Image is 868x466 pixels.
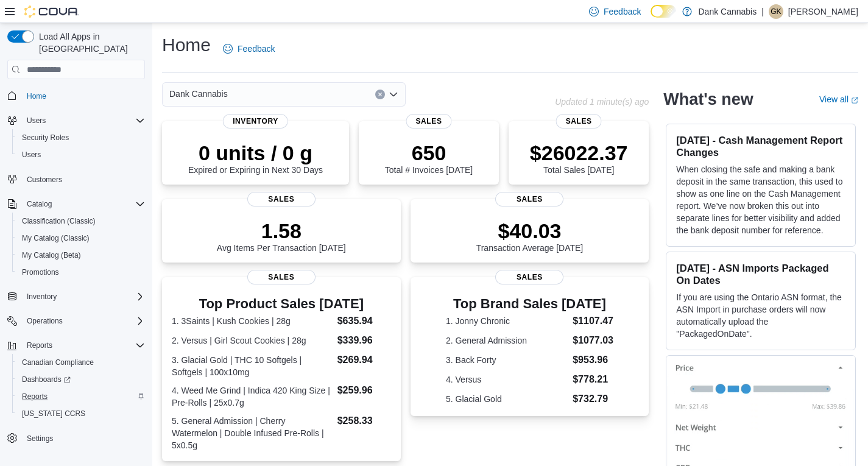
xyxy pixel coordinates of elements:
button: Inventory [2,288,150,305]
a: [US_STATE] CCRS [17,406,90,421]
span: Canadian Compliance [22,358,94,367]
span: Reports [22,392,48,401]
dt: 4. Versus [446,373,568,386]
dt: 1. Jonny Chronic [446,315,568,327]
button: Inventory [22,289,62,304]
h3: Top Product Sales [DATE] [172,297,391,311]
button: Customers [2,171,150,188]
button: Classification (Classic) [12,213,150,230]
button: [US_STATE] CCRS [12,405,150,422]
span: Home [27,91,46,101]
a: Security Roles [17,130,74,145]
span: My Catalog (Beta) [17,248,145,263]
dd: $258.33 [337,414,391,428]
span: Load All Apps in [GEOGRAPHIC_DATA] [34,30,145,55]
button: Canadian Compliance [12,354,150,371]
a: Canadian Compliance [17,355,99,370]
span: Settings [27,434,53,443]
span: My Catalog (Classic) [17,231,145,245]
dt: 5. Glacial Gold [446,393,568,405]
p: 0 units / 0 g [188,141,323,165]
button: Operations [2,312,150,330]
span: Reports [27,341,52,350]
span: Users [17,147,145,162]
button: Operations [22,314,68,328]
span: Sales [495,192,563,207]
div: Expired or Expiring in Next 30 Days [188,141,323,175]
span: Inventory [22,289,145,304]
h3: [DATE] - Cash Management Report Changes [676,134,845,158]
a: Classification (Classic) [17,214,101,228]
span: [US_STATE] CCRS [22,409,85,418]
p: $40.03 [476,219,584,243]
dt: 5. General Admission | Cherry Watermelon | Double Infused Pre-Rolls | 5x0.5g [172,415,333,451]
dt: 2. General Admission [446,334,568,347]
span: Catalog [27,199,52,209]
span: Classification (Classic) [17,214,145,228]
dt: 2. Versus | Girl Scout Cookies | 28g [172,334,333,347]
span: Promotions [22,267,59,277]
span: Dank Cannabis [169,86,228,101]
dt: 1. 3Saints | Kush Cookies | 28g [172,315,333,327]
span: Sales [247,192,316,207]
span: Security Roles [22,133,69,143]
dd: $1077.03 [573,333,613,348]
span: Canadian Compliance [17,355,145,370]
p: 1.58 [217,219,346,243]
div: Total # Invoices [DATE] [385,141,473,175]
span: Sales [495,270,563,284]
dt: 3. Back Forty [446,354,568,366]
button: Users [12,146,150,163]
a: Dashboards [17,372,76,387]
button: My Catalog (Classic) [12,230,150,247]
p: Dank Cannabis [698,4,757,19]
p: Updated 1 minute(s) ago [555,97,649,107]
span: Reports [17,389,145,404]
button: Users [22,113,51,128]
dd: $953.96 [573,353,613,367]
dd: $269.94 [337,353,391,367]
div: Transaction Average [DATE] [476,219,584,253]
span: Dashboards [17,372,145,387]
dd: $259.96 [337,383,391,398]
dd: $778.21 [573,372,613,387]
span: Operations [22,314,145,328]
a: Users [17,147,46,162]
p: 650 [385,141,473,165]
span: Settings [22,431,145,446]
button: Settings [2,429,150,447]
span: Dashboards [22,375,71,384]
span: GK [771,4,781,19]
a: Reports [17,389,52,404]
h3: [DATE] - ASN Imports Packaged On Dates [676,262,845,286]
span: My Catalog (Classic) [22,233,90,243]
a: Customers [22,172,67,187]
dd: $339.96 [337,333,391,348]
span: Feedback [238,43,275,55]
span: Operations [27,316,63,326]
a: Home [22,89,51,104]
a: Promotions [17,265,64,280]
a: Dashboards [12,371,150,388]
button: Security Roles [12,129,150,146]
span: Users [22,150,41,160]
span: Classification (Classic) [22,216,96,226]
span: My Catalog (Beta) [22,250,81,260]
span: Reports [22,338,145,353]
dd: $732.79 [573,392,613,406]
span: Home [22,88,145,103]
button: Clear input [375,90,385,99]
span: Feedback [604,5,641,18]
svg: External link [851,97,858,104]
dt: 4. Weed Me Grind | Indica 420 King Size | Pre-Rolls | 25x0.7g [172,384,333,409]
h2: What's new [663,90,753,109]
button: Reports [12,388,150,405]
span: Washington CCRS [17,406,145,421]
img: Cova [24,5,79,18]
span: Sales [556,114,602,129]
span: Customers [27,175,62,185]
p: If you are using the Ontario ASN format, the ASN Import in purchase orders will now automatically... [676,291,845,340]
a: Settings [22,431,58,446]
button: Catalog [2,196,150,213]
button: My Catalog (Beta) [12,247,150,264]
